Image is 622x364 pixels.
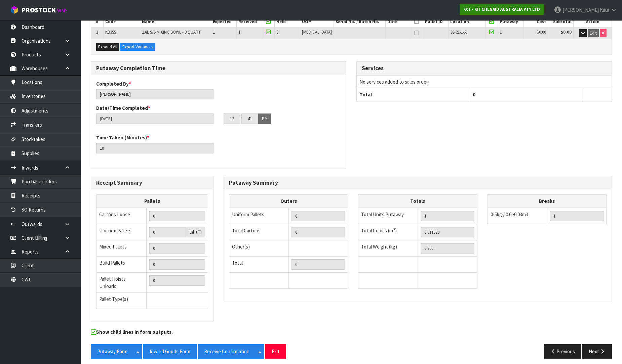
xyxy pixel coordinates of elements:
span: 1 [213,29,215,35]
td: No services added to sales order. [357,75,612,88]
input: UNIFORM P + MIXED P + BUILD P [149,275,205,286]
h3: Services [362,65,607,72]
th: Pallets [96,195,208,208]
td: Pallet Hoists Unloads [96,273,147,293]
span: 38-21-1-A [450,29,467,35]
label: Edit [189,229,201,236]
span: 0-5kg / 0.0>0.03m3 [491,211,528,218]
h3: Putaway Completion Time [96,65,341,72]
td: Uniform Pallets [96,224,147,240]
input: UNIFORM P LINES [291,211,345,221]
td: Total [229,256,289,272]
input: OUTERS TOTAL = CTN [291,227,345,237]
td: Cartons Loose [96,208,147,224]
label: Time Taken (Minutes) [96,134,149,141]
label: Date/Time Completed [96,104,150,111]
td: Total Cartons [229,224,289,240]
td: : [240,113,241,124]
td: Total Units Putaway [358,208,418,224]
input: Manual [149,243,205,254]
span: 1 [238,29,240,35]
span: Edit [590,30,597,36]
h3: Putaway Summary [229,180,607,186]
button: Edit [588,29,599,37]
span: 2.8L S/S MIXING BOWL - 3 QUART [142,29,201,35]
label: Show child lines in form outputs. [91,328,173,337]
span: Expand All [98,44,117,50]
th: Breaks [488,195,606,208]
a: K01 - KITCHENAID AUSTRALIA PTY LTD [460,4,544,15]
button: Receive Confirmation [198,344,256,359]
input: HH [224,113,240,124]
img: cube-alt.png [10,6,18,14]
td: Other(s) [229,240,289,256]
span: ProStock [22,6,56,14]
td: Build Pallets [96,257,147,273]
span: Kaur [600,7,610,13]
button: Next [582,344,612,359]
span: 1 [96,29,98,35]
span: [PERSON_NAME] [562,7,599,13]
button: Putaway Form [91,344,134,359]
span: $0.00 [537,29,546,35]
span: [MEDICAL_DATA] [302,29,332,35]
td: Mixed Pallets [96,240,147,257]
th: Total [357,88,470,101]
input: Date/Time completed [96,113,213,124]
h3: Receipt Summary [96,180,208,186]
button: PM [258,113,271,124]
td: Uniform Pallets [229,208,289,224]
td: Pallet Type(s) [96,293,147,309]
button: Exit [265,344,286,359]
input: Manual [149,259,205,270]
strong: K01 - KITCHENAID AUSTRALIA PTY LTD [463,6,540,12]
span: KB3SS [105,29,116,35]
input: Time Taken [96,143,213,153]
button: Expand All [96,43,119,51]
th: Outers [229,195,348,208]
th: Totals [358,195,477,208]
span: 0 [276,29,278,35]
input: Uniform Pallets [149,227,186,237]
span: 0 [473,91,475,98]
strong: $0.00 [561,29,572,35]
button: Export Variances [120,43,155,51]
td: Total Weight (kg) [358,240,418,256]
button: Inward Goods Form [143,344,197,359]
td: Total Cubics (m³) [358,224,418,240]
label: Completed By [96,80,131,87]
small: WMS [57,7,68,14]
button: Previous [544,344,582,359]
span: 1 [500,29,502,35]
input: Manual [149,211,205,221]
input: TOTAL PACKS [291,259,345,270]
input: MM [241,113,258,124]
